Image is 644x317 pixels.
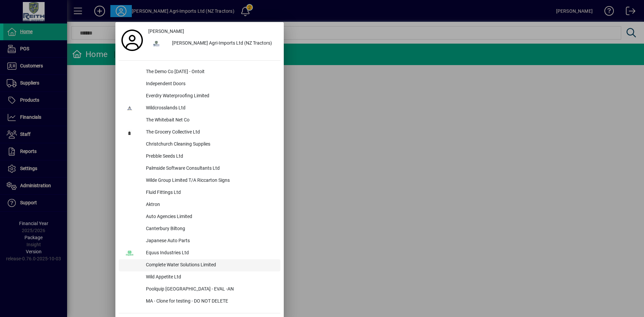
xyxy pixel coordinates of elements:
[119,187,280,199] button: Fluid Fittings Ltd
[141,271,280,283] div: Wild Appetite Ltd
[141,296,280,308] div: MA - Clone for testing - DO NOT DELETE
[141,259,280,271] div: Complete Water Solutions Limited
[141,187,280,199] div: Fluid Fittings Ltd
[119,114,280,126] button: The Whitebait Net Co
[119,90,280,102] button: Everdry Waterproofing Limited
[141,223,280,235] div: Canterbury Biltong
[119,175,280,187] button: Wilde Group Limited T/A Riccarton Signs
[119,283,280,296] button: Poolquip [GEOGRAPHIC_DATA] - EVAL -AN
[146,25,280,38] a: [PERSON_NAME]
[119,271,280,283] button: Wild Appetite Ltd
[141,283,280,296] div: Poolquip [GEOGRAPHIC_DATA] - EVAL -AN
[141,78,280,90] div: Independent Doors
[167,38,280,50] div: [PERSON_NAME] Agri-Imports Ltd (NZ Tractors)
[119,296,280,308] button: MA - Clone for testing - DO NOT DELETE
[141,151,280,163] div: Prebble Seeds Ltd
[119,247,280,259] button: Equus Industries Ltd
[148,28,184,35] span: [PERSON_NAME]
[141,235,280,247] div: Japanese Auto Parts
[141,163,280,175] div: Palmside Software Consultants Ltd
[141,102,280,114] div: Wildcrosslands Ltd
[119,139,280,151] button: Christchurch Cleaning Supplies
[141,175,280,187] div: Wilde Group Limited T/A Riccarton Signs
[119,102,280,114] button: Wildcrosslands Ltd
[141,199,280,211] div: Aktron
[141,114,280,126] div: The Whitebait Net Co
[141,139,280,151] div: Christchurch Cleaning Supplies
[119,151,280,163] button: Prebble Seeds Ltd
[119,259,280,271] button: Complete Water Solutions Limited
[119,78,280,90] button: Independent Doors
[119,163,280,175] button: Palmside Software Consultants Ltd
[141,66,280,78] div: The Demo Co [DATE] - Ontoit
[141,90,280,102] div: Everdry Waterproofing Limited
[146,38,280,50] button: [PERSON_NAME] Agri-Imports Ltd (NZ Tractors)
[119,223,280,235] button: Canterbury Biltong
[119,235,280,247] button: Japanese Auto Parts
[119,211,280,223] button: Auto Agencies Limited
[141,211,280,223] div: Auto Agencies Limited
[119,126,280,139] button: The Grocery Collective Ltd
[119,34,146,46] a: Profile
[141,247,280,259] div: Equus Industries Ltd
[119,199,280,211] button: Aktron
[119,66,280,78] button: The Demo Co [DATE] - Ontoit
[141,126,280,139] div: The Grocery Collective Ltd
